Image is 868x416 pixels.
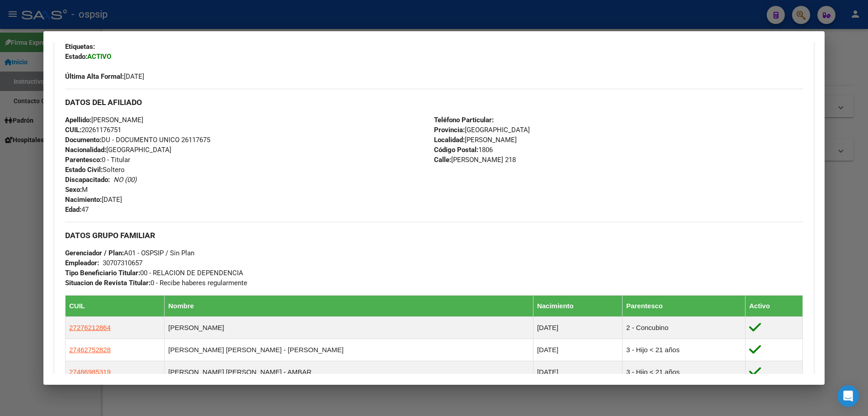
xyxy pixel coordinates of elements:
td: [PERSON_NAME] [165,317,533,339]
strong: Apellido: [65,116,91,124]
strong: Teléfono Particular: [434,116,494,124]
strong: Parentesco: [65,156,102,164]
strong: Gerenciador / Plan: [65,249,124,257]
span: 27276212864 [69,324,111,331]
td: [PERSON_NAME] [PERSON_NAME] - AMBAR [165,361,533,383]
th: CUIL [66,296,165,317]
span: 00 - RELACION DE DEPENDENCIA [65,269,243,277]
strong: Provincia: [434,126,465,134]
strong: Nacimiento: [65,196,102,204]
span: 0 - Recibe haberes regularmente [65,279,247,287]
strong: Última Alta Formal: [65,72,124,81]
div: Open Intercom Messenger [837,385,859,407]
span: A01 - OSPSIP / Sin Plan [65,249,194,257]
span: 20261176751 [65,126,121,134]
strong: Calle: [434,156,451,164]
strong: Tipo Beneficiario Titular: [65,269,140,277]
strong: Sexo: [65,186,82,194]
span: [GEOGRAPHIC_DATA] [65,146,171,154]
strong: Nacionalidad: [65,146,106,154]
div: 30707310657 [103,258,142,268]
td: [DATE] [533,339,622,361]
th: Activo [745,296,803,317]
td: 3 - Hijo < 21 años [623,361,745,383]
strong: Situacion de Revista Titular: [65,279,151,287]
strong: Etiquetas: [65,43,95,51]
td: [DATE] [533,361,622,383]
strong: Estado Civil: [65,166,103,174]
th: Nombre [165,296,533,317]
span: [GEOGRAPHIC_DATA] [434,126,530,134]
strong: ACTIVO [87,53,111,61]
strong: Código Postal: [434,146,478,154]
span: 47 [65,206,89,214]
span: [DATE] [65,72,144,81]
div: Datos de Empadronamiento [54,0,814,406]
td: 2 - Concubino [623,317,745,339]
span: Soltero [65,166,125,174]
span: 27486985319 [69,368,111,376]
h3: DATOS GRUPO FAMILIAR [65,230,803,240]
strong: CUIL: [65,126,81,134]
span: 1806 [434,146,493,154]
span: [PERSON_NAME] [434,136,517,144]
span: M [65,186,88,194]
span: [DATE] [65,196,122,204]
td: 3 - Hijo < 21 años [623,339,745,361]
strong: Estado: [65,53,87,61]
span: DU - DOCUMENTO UNICO 26117675 [65,136,210,144]
td: [DATE] [533,317,622,339]
i: NO (00) [113,176,137,184]
th: Parentesco [623,296,745,317]
strong: Empleador: [65,259,99,267]
strong: Localidad: [434,136,465,144]
strong: Discapacitado: [65,176,110,184]
strong: Edad: [65,206,81,214]
span: 27462752828 [69,346,111,354]
strong: Documento: [65,136,101,144]
td: [PERSON_NAME] [PERSON_NAME] - [PERSON_NAME] [165,339,533,361]
span: [PERSON_NAME] [65,116,143,124]
span: [PERSON_NAME] 218 [434,156,516,164]
span: 0 - Titular [65,156,130,164]
th: Nacimiento [533,296,622,317]
h3: DATOS DEL AFILIADO [65,97,803,107]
